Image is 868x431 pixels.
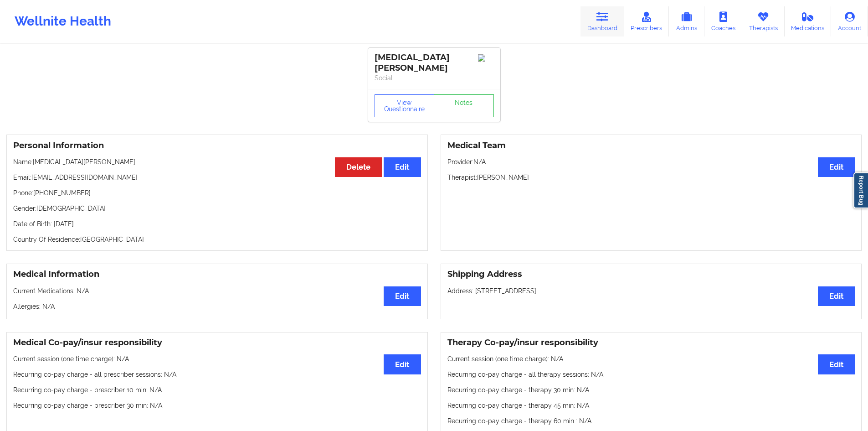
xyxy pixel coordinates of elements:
p: Date of Birth: [DATE] [13,219,421,228]
h3: Medical Information [13,269,421,280]
p: Gender: [DEMOGRAPHIC_DATA] [13,204,421,213]
a: Coaches [704,6,742,36]
button: Delete [335,157,382,177]
a: Dashboard [580,6,624,36]
button: Edit [818,157,855,177]
p: Address: [STREET_ADDRESS] [447,286,855,296]
a: Notes [434,94,494,117]
a: Medications [785,6,832,36]
p: Recurring co-pay charge - all therapy sessions : N/A [447,370,855,379]
p: Recurring co-pay charge - therapy 45 min : N/A [447,401,855,410]
p: Recurring co-pay charge - prescriber 10 min : N/A [13,385,421,395]
img: Image%2Fplaceholer-image.png [478,54,494,62]
p: Recurring co-pay charge - prescriber 30 min : N/A [13,401,421,410]
p: Current session (one time charge): N/A [13,354,421,363]
p: Social [375,73,494,83]
a: Therapists [742,6,785,36]
button: Edit [384,157,421,177]
p: Country Of Residence: [GEOGRAPHIC_DATA] [13,235,421,244]
h3: Therapy Co-pay/insur responsibility [447,338,855,348]
button: Edit [818,286,855,306]
p: Provider: N/A [447,157,855,166]
a: Admins [669,6,704,36]
p: Therapist: [PERSON_NAME] [447,173,855,182]
p: Name: [MEDICAL_DATA][PERSON_NAME] [13,157,421,166]
p: Current session (one time charge): N/A [447,354,855,363]
p: Recurring co-pay charge - therapy 30 min : N/A [447,385,855,395]
a: Report Bug [853,172,868,208]
h3: Medical Team [447,140,855,151]
button: Edit [384,286,421,306]
button: View Questionnaire [375,94,435,117]
p: Recurring co-pay charge - all prescriber sessions : N/A [13,370,421,379]
p: Current Medications: N/A [13,286,421,296]
div: [MEDICAL_DATA][PERSON_NAME] [375,52,494,73]
a: Prescribers [624,6,669,36]
button: Edit [818,354,855,374]
p: Allergies: N/A [13,302,421,311]
h3: Personal Information [13,140,421,151]
h3: Shipping Address [447,269,855,280]
a: Account [831,6,868,36]
p: Recurring co-pay charge - therapy 60 min : N/A [447,416,855,426]
button: Edit [384,354,421,374]
p: Email: [EMAIL_ADDRESS][DOMAIN_NAME] [13,173,421,182]
h3: Medical Co-pay/insur responsibility [13,338,421,348]
p: Phone: [PHONE_NUMBER] [13,188,421,197]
